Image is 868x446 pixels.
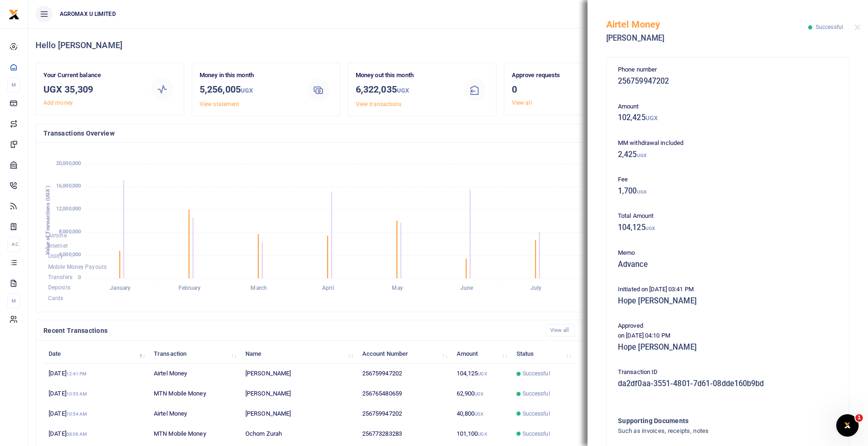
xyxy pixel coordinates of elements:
iframe: Intercom live chat [836,414,859,437]
p: Money in this month [200,71,297,80]
td: Airtel Money [149,404,240,424]
h4: Transactions Overview [43,128,645,138]
span: Deposits [48,285,71,291]
p: Your Current balance [43,71,141,80]
span: 1 [855,414,863,422]
p: Phone number [618,65,838,75]
td: [PERSON_NAME] [240,384,357,404]
small: 10:54 AM [66,411,87,417]
h5: 102,425 [618,113,838,122]
th: Name: activate to sort column ascending [240,344,357,364]
small: UGX [646,115,658,122]
tspan: July [531,285,541,292]
text: Value of Transactions (UGX ) [45,186,51,255]
td: Ochom Zurah [240,424,357,444]
h5: da2df0aa-3551-4801-7d61-08dde160b9bd [618,379,838,388]
small: UGX [474,391,483,396]
a: logo-small logo-large logo-large [8,10,20,17]
td: 256759947202 [357,404,452,424]
h5: 104,125 [618,223,838,232]
tspan: 16,000,000 [56,183,81,189]
td: 256759947202 [357,364,452,384]
small: UGX [478,432,487,437]
li: Ac [7,237,20,252]
h3: 0 [512,82,610,96]
tspan: 8,000,000 [59,229,81,235]
h4: Recent Transactions [43,325,538,336]
p: on [DATE] 04:10 PM [618,331,838,341]
h4: Supporting Documents [618,416,800,426]
a: View all [546,324,575,337]
a: View transactions [356,101,402,108]
td: 104,125 [451,364,511,384]
small: UGX [478,371,487,376]
p: Fee [618,175,838,185]
small: UGX [474,411,483,417]
a: View all [512,100,532,106]
span: Successful [523,389,550,398]
a: View statement [200,101,239,108]
span: Successful [523,410,550,418]
p: MM withdrawal included [618,138,838,148]
small: UGX [637,153,646,158]
small: UGX [397,87,409,94]
p: Approved [618,321,838,331]
p: Initiated on [DATE] 03:41 PM [618,285,838,295]
h3: 5,256,005 [200,82,297,98]
span: Airtime [48,232,67,239]
td: [DATE] [43,424,149,444]
th: Status: activate to sort column ascending [511,344,575,364]
span: Mobile Money Payouts [48,264,107,270]
td: 101,100 [451,424,511,444]
tspan: 0 [78,274,81,281]
td: 40,800 [451,404,511,424]
small: UGX [646,226,655,231]
h5: Advance [618,260,838,269]
h5: 1,700 [618,187,838,196]
span: Successful [523,430,550,438]
td: [PERSON_NAME] [240,404,357,424]
small: 12:41 PM [66,371,87,376]
span: AGROMAX U LIMITED [56,10,120,18]
tspan: May [392,285,402,292]
span: Successful [523,369,550,378]
p: Money out this month [356,71,453,80]
li: M [7,77,20,93]
small: UGX [241,87,253,94]
p: Amount [618,102,838,112]
a: Add money [43,100,73,106]
span: Cards [48,295,64,302]
small: 08:06 AM [66,432,87,437]
h3: UGX 35,309 [43,82,141,96]
h5: Hope [PERSON_NAME] [618,296,838,306]
h5: 2,425 [618,150,838,159]
tspan: January [110,285,130,292]
span: Transfers [48,274,72,281]
small: UGX [637,189,646,194]
h5: Airtel Money [606,19,808,30]
img: logo-small [8,9,20,20]
tspan: April [322,285,334,292]
th: Account Number: activate to sort column ascending [357,344,452,364]
h4: Hello [PERSON_NAME] [36,40,861,50]
span: Utility [48,253,63,260]
td: 62,900 [451,384,511,404]
p: Total Amount [618,211,838,221]
p: Transaction ID [618,367,838,377]
h5: 256759947202 [618,77,838,86]
th: Amount: activate to sort column ascending [451,344,511,364]
tspan: February [179,285,201,292]
p: Memo [618,248,838,258]
td: [PERSON_NAME] [240,364,357,384]
h5: [PERSON_NAME] [606,34,808,43]
td: 256765480659 [357,384,452,404]
td: MTN Mobile Money [149,424,240,444]
small: 10:55 AM [66,391,87,396]
h3: 6,322,035 [356,82,453,98]
td: [DATE] [43,404,149,424]
tspan: 20,000,000 [56,160,81,166]
li: M [7,293,20,309]
h4: Such as invoices, receipts, notes [618,426,800,436]
tspan: March [251,285,267,292]
span: Successful [816,24,843,30]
